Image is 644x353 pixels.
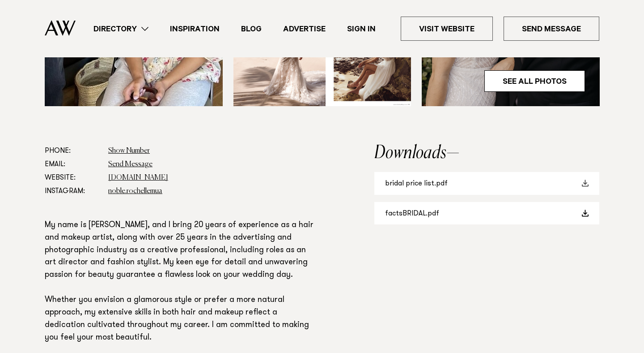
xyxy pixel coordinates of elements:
img: Auckland Weddings Logo [45,20,76,36]
a: Visit Website [401,17,493,41]
a: Send Message [108,161,153,168]
a: Directory [83,23,159,35]
a: bridal price list.pdf [374,172,599,195]
a: Show Number [108,147,150,155]
a: Advertise [272,23,336,35]
dt: Phone: [45,144,101,158]
dt: Instagram: [45,185,101,198]
dt: Email: [45,158,101,171]
h2: Downloads [374,144,599,162]
dt: Website: [45,171,101,185]
a: Sign In [336,23,386,35]
a: Inspiration [159,23,230,35]
a: Blog [230,23,272,35]
a: See All Photos [484,70,585,92]
a: [DOMAIN_NAME] [108,174,168,181]
a: noble.rochellemua [108,188,162,195]
a: factsBRIDAL.pdf [374,202,599,225]
a: Send Message [504,17,599,41]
